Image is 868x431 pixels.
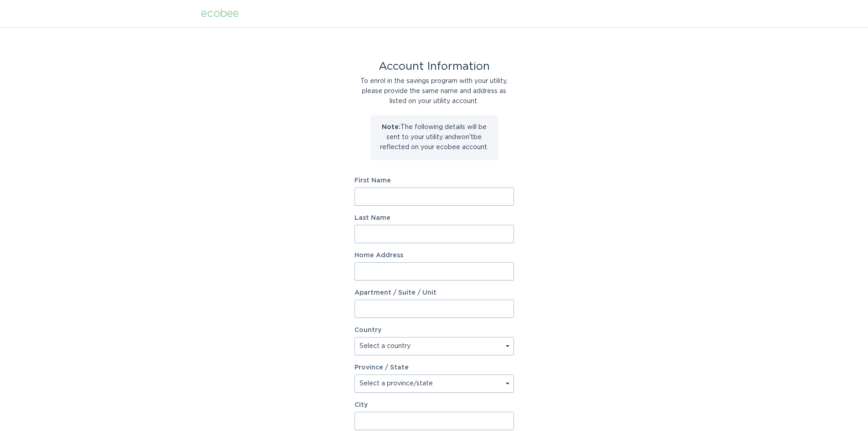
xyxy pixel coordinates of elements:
[354,252,514,259] label: Home Address
[377,122,491,152] p: The following details will be sent to your utility and won't be reflected on your ecobee account.
[354,76,514,106] div: To enrol in the savings program with your utility, please provide the same name and address as li...
[354,290,514,296] label: Apartment / Suite / Unit
[354,177,514,184] label: First Name
[354,62,514,72] div: Account Information
[354,215,514,221] label: Last Name
[201,9,239,19] div: ecobee
[382,124,401,130] strong: Note:
[354,327,381,333] label: Country
[354,402,514,408] label: City
[354,364,409,371] label: Province / State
